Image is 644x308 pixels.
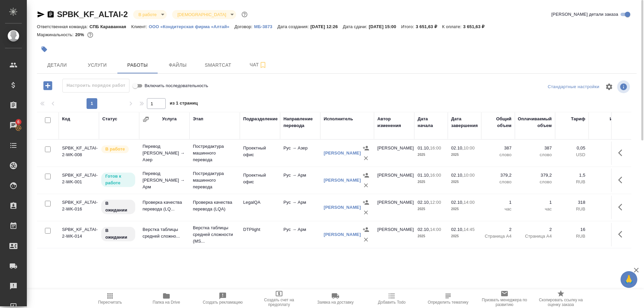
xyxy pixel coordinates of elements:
p: 14:00 [430,227,441,232]
button: Добавить работу [39,79,57,93]
p: 387 [485,145,512,151]
td: SPBK_KF_ALTAI-2-WK-008 [59,141,99,165]
a: 6 [2,117,25,134]
p: 3 651,63 ₽ [463,24,490,29]
p: Дата сдачи: [343,24,369,29]
p: Проверка качества перевода (LQA) [193,199,236,212]
td: Рус → Арм [280,169,320,192]
p: 3 651,63 ₽ [416,24,442,29]
div: split button [546,82,601,92]
p: RUB [558,206,585,212]
p: 14:45 [464,227,475,232]
p: 2 [485,226,512,233]
p: RUB [558,179,585,185]
p: 01.10, [418,145,430,150]
td: LegalQA [240,196,280,219]
div: Общий объем [485,116,512,129]
p: 32 [592,226,622,233]
td: Рус → Арм [280,196,320,219]
td: Проектный офис [240,141,280,165]
p: 01.10, [418,173,430,178]
p: слово [518,151,552,158]
p: Страница А4 [518,233,552,240]
p: Дата создания: [277,24,310,29]
p: Маржинальность: [37,32,75,37]
p: 10:00 [464,173,475,178]
p: [DATE] 15:00 [369,24,401,29]
p: 2025 [451,179,478,185]
p: В ожидании [105,227,131,241]
button: Назначить [361,225,371,235]
p: ООО «Кондитерская фирма «Алтай» [149,24,234,29]
span: 6 [13,119,23,125]
td: Проектный офис [240,169,280,192]
div: Исполнитель назначен, приступать к работе пока рано [101,199,136,215]
td: Проверка качества перевода (LQ... [139,196,190,219]
td: Рус → Арм [280,223,320,246]
p: В ожидании [105,200,131,213]
button: Удалить [361,180,371,190]
p: Постредактура машинного перевода [193,170,236,190]
a: [PERSON_NAME] [324,178,361,183]
p: 12:00 [430,200,441,205]
p: МБ-3873 [254,24,277,29]
span: 🙏 [623,272,635,287]
a: [PERSON_NAME] [324,205,361,210]
p: 16 [558,226,585,233]
div: Исполнитель выполняет работу [101,145,136,154]
div: Подразделение [243,116,278,122]
span: [PERSON_NAME] детали заказа [551,11,618,18]
p: RUB [558,233,585,240]
p: слово [518,179,552,185]
p: [DATE] 12:26 [310,24,343,29]
a: [PERSON_NAME] [324,150,361,156]
div: Дата завершения [451,116,478,129]
p: 2025 [418,206,444,212]
span: Услуги [81,61,113,69]
p: 20% [75,32,86,37]
p: 2025 [451,151,478,158]
p: 2025 [418,179,444,185]
button: [DEMOGRAPHIC_DATA] [175,12,228,17]
p: 387 [518,145,552,151]
p: 2025 [451,206,478,212]
div: Направление перевода [283,116,317,129]
div: Тариф [571,116,585,122]
p: 379,2 [518,172,552,179]
p: 16:00 [430,173,441,178]
button: В работе [137,12,159,17]
button: Удалить [361,153,371,163]
button: Здесь прячутся важные кнопки [614,199,630,215]
button: Назначить [361,143,371,153]
p: 02.10, [418,200,430,205]
div: Оплачиваемый объем [518,116,552,129]
button: Здесь прячутся важные кнопки [614,226,630,242]
div: Услуга [162,116,176,122]
p: RUB [592,206,622,212]
p: Готов к работе [105,173,131,186]
p: USD [558,151,585,158]
p: В работе [105,146,125,152]
div: Этап [193,116,203,122]
td: SPBK_KF_ALTAI-2-WK-001 [59,169,99,192]
p: Ответственная команда: [37,24,90,29]
div: Статус [102,116,117,122]
p: RUB [592,179,622,185]
p: USD [592,151,622,158]
p: 1 [518,199,552,206]
div: Дата начала [418,116,444,129]
svg: Подписаться [259,61,267,69]
p: 2025 [418,151,444,158]
p: 1,5 [558,172,585,179]
a: ООО «Кондитерская фирма «Алтай» [149,23,234,29]
button: Назначить [361,170,371,180]
span: Работы [121,61,154,69]
p: 0,05 [558,145,585,151]
p: Страница А4 [485,233,512,240]
div: Итого [610,116,622,122]
td: [PERSON_NAME] [374,169,414,192]
button: Доп статусы указывают на важность/срочность заказа [240,10,249,19]
p: 02.10, [451,145,464,150]
td: DTPlight [240,223,280,246]
p: 02.10, [451,200,464,205]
